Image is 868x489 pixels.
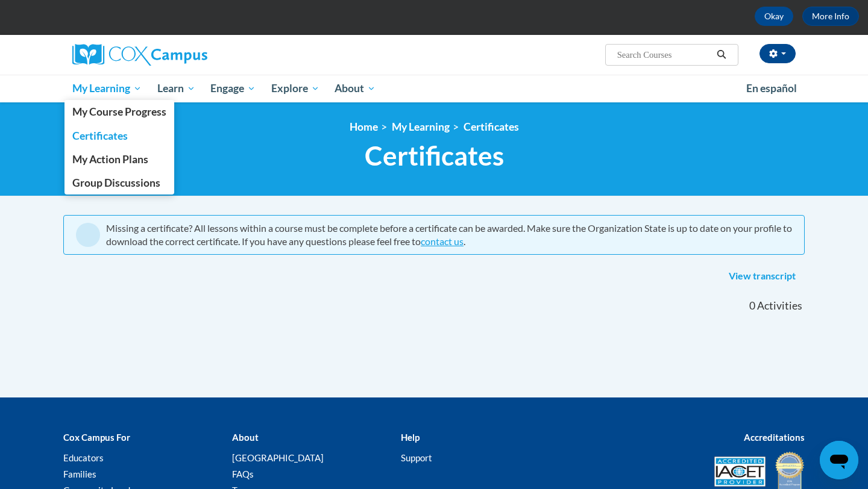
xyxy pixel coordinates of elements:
a: My Action Plans [64,148,174,171]
a: Home [350,120,378,133]
b: About [232,432,259,443]
a: Learn [149,75,203,102]
span: Engage [210,81,256,96]
a: My Learning [392,120,450,133]
a: Engage [203,75,263,102]
div: Missing a certificate? All lessons within a course must be complete before a certificate can be a... [106,222,792,248]
b: Help [401,432,420,443]
span: En español [746,82,797,95]
span: My Learning [72,81,142,96]
a: My Course Progress [64,100,174,123]
iframe: Button to launch messaging window [820,441,858,479]
a: More Info [802,7,859,26]
span: My Course Progress [72,105,166,118]
a: Explore [263,75,327,102]
a: Certificates [464,120,519,133]
span: My Action Plans [72,153,148,166]
span: Activities [757,299,802,313]
a: Educators [63,452,104,463]
span: Certificates [72,129,128,142]
a: About [327,75,384,102]
b: Accreditations [744,432,805,443]
span: Certificates [365,140,504,172]
input: Search Courses [616,48,712,62]
a: My Learning [64,75,149,102]
span: Group Discussions [72,176,160,189]
button: Search [712,48,731,62]
a: FAQs [232,469,254,479]
a: Group Discussions [64,171,174,195]
button: Okay [755,7,793,26]
span: Learn [157,81,195,96]
button: Account Settings [759,44,796,63]
b: Cox Campus For [63,432,130,443]
span: 0 [749,299,755,313]
a: contact us [421,235,464,247]
a: Cox Campus [72,44,301,66]
a: Certificates [64,124,174,148]
img: Accredited IACET® Provider [714,456,766,487]
span: About [335,81,376,96]
a: View transcript [720,267,805,286]
a: En español [738,76,805,101]
div: Main menu [54,75,814,102]
a: Families [63,469,96,479]
a: [GEOGRAPHIC_DATA] [232,452,324,463]
span: Explore [271,81,319,96]
a: Support [401,452,432,463]
img: Cox Campus [72,44,207,66]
